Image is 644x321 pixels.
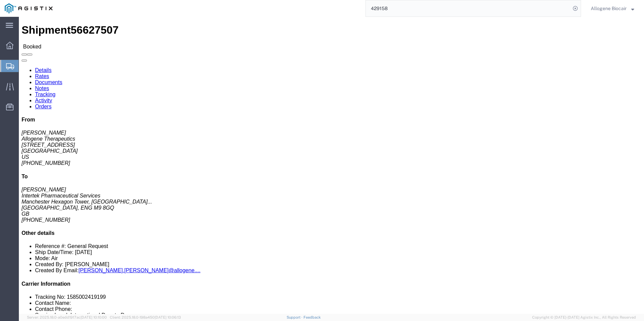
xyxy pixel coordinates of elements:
span: Allogene Biocair [591,5,626,12]
span: [DATE] 10:06:13 [155,315,181,319]
span: Client: 2025.18.0-198a450 [110,315,181,319]
input: Search for shipment number, reference number [366,0,571,16]
button: Allogene Biocair [590,4,635,12]
span: Server: 2025.18.0-a0edd1917ac [27,315,107,319]
a: Support [287,315,303,319]
a: Feedback [303,315,321,319]
img: logo [5,3,53,13]
span: Copyright © [DATE]-[DATE] Agistix Inc., All Rights Reserved [532,315,636,320]
iframe: FS Legacy Container [19,17,644,314]
span: [DATE] 10:10:00 [80,315,107,319]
